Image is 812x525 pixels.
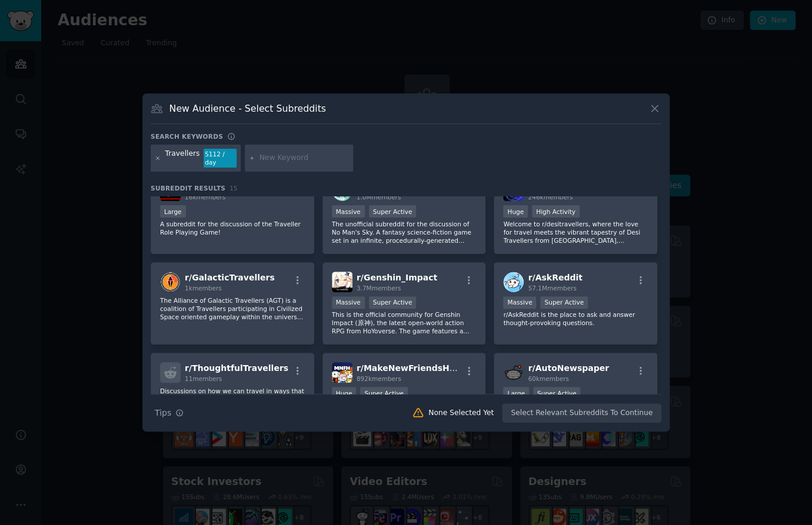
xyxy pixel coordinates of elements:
img: GalacticTravellers [160,272,181,292]
span: Subreddit Results [151,184,225,192]
div: 5112 / day [204,149,237,168]
p: Welcome to r/desitravellers, where the love for travel meets the vibrant tapestry of Desi Travell... [503,220,648,245]
span: 246k members [528,193,573,200]
h3: New Audience - Select Subreddits [169,102,326,115]
span: r/ MakeNewFriendsHere [357,363,465,373]
span: r/ ThoughtfulTravellers [185,363,288,373]
div: Massive [332,205,365,218]
span: 1.0M members [357,193,401,200]
span: 892k members [357,375,401,382]
span: r/ GalacticTravellers [185,273,275,282]
div: Huge [503,205,528,218]
span: 57.1M members [528,285,576,292]
span: 60k members [528,375,568,382]
span: 3.7M members [357,285,401,292]
p: This is the official community for Genshin Impact (原神), the latest open-world action RPG from HoY... [332,310,477,335]
span: r/ AskReddit [528,273,582,282]
span: 1k members [185,285,222,292]
span: 15 [229,185,238,192]
span: 11 members [185,375,222,382]
p: Discussions on how we can travel in ways that positively impact the world and ourselves. [160,387,305,403]
div: Super Active [540,296,588,309]
span: 16k members [185,193,225,200]
p: r/AskReddit is the place to ask and answer thought-provoking questions. [503,310,648,327]
span: r/ AutoNewspaper [528,363,609,373]
p: The Alliance of Galactic Travellers (AGT) is a coalition of Travellers participating in Civilized... [160,296,305,321]
img: MakeNewFriendsHere [332,362,352,383]
div: Massive [503,296,536,309]
div: None Selected Yet [428,408,494,419]
div: Super Active [369,296,417,309]
div: Large [160,205,186,218]
div: Super Active [369,205,417,218]
div: Super Active [360,387,408,399]
span: r/ Genshin_Impact [357,273,437,282]
button: Tips [151,403,188,423]
img: Genshin_Impact [332,272,352,292]
div: Travellers [165,149,200,168]
img: AskReddit [503,272,524,292]
input: New Keyword [259,153,349,163]
img: AutoNewspaper [503,362,524,383]
span: Tips [155,407,171,419]
h3: Search keywords [151,132,223,141]
div: High Activity [532,205,580,218]
div: Super Active [533,387,581,399]
div: Huge [332,387,357,399]
p: A subreddit for the discussion of the Traveller Role Playing Game! [160,220,305,236]
div: Large [503,387,529,399]
div: Massive [332,296,365,309]
p: The unofficial subreddit for the discussion of No Man's Sky. A fantasy science-fiction game set i... [332,220,477,245]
